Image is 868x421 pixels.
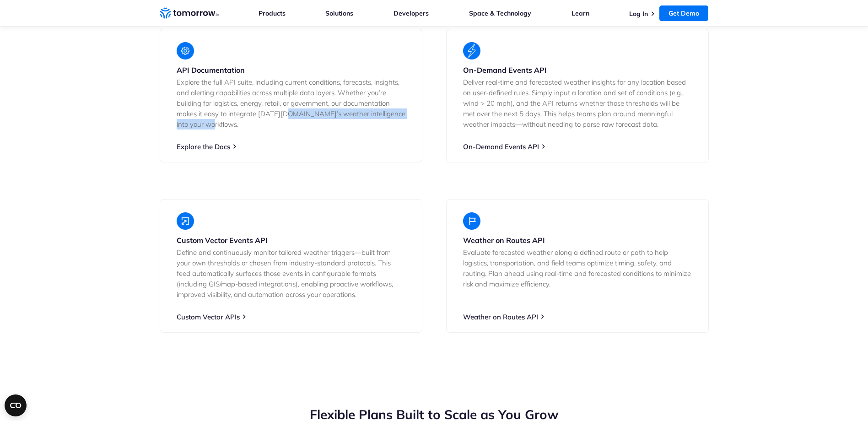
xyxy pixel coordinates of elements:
[259,9,286,17] a: Products
[463,313,538,321] a: Weather on Routes API
[659,5,708,21] a: Get Demo
[177,77,405,130] p: Explore the full API suite, including current conditions, forecasts, insights, and alerting capab...
[5,394,27,416] button: Open CMP widget
[177,313,240,321] a: Custom Vector APIs
[469,9,531,17] a: Space & Technology
[629,10,648,18] a: Log In
[177,65,245,75] strong: API Documentation
[571,9,589,17] a: Learn
[463,236,545,245] strong: Weather on Routes API
[394,9,429,17] a: Developers
[160,6,219,20] a: Home link
[177,142,230,151] a: Explore the Docs
[463,65,547,75] strong: On-Demand Events API
[177,236,268,245] strong: Custom Vector Events API
[463,77,692,130] p: Deliver real-time and forecasted weather insights for any location based on user-defined rules. S...
[325,9,353,17] a: Solutions
[463,247,692,289] p: Evaluate forecasted weather along a defined route or path to help logistics, transportation, and ...
[177,247,405,300] p: Define and continuously monitor tailored weather triggers—built from your own thresholds or chose...
[463,142,539,151] a: On-Demand Events API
